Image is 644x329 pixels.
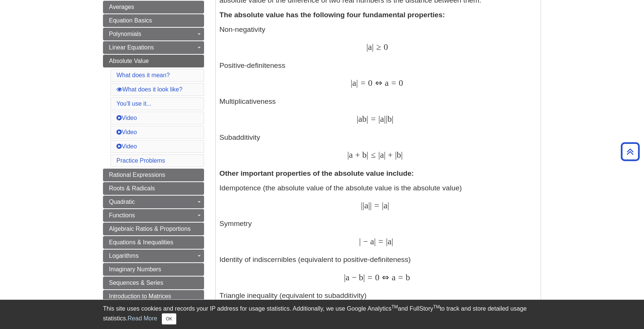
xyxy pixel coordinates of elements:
span: = [372,200,379,210]
a: Functions [103,209,204,222]
a: What does it mean? [116,72,170,78]
span: 0 [381,42,388,52]
span: − [361,236,368,246]
span: | [363,200,365,210]
span: Sequences & Series [109,280,163,286]
a: Linear Equations [103,41,204,54]
span: Absolute Value [109,58,149,64]
span: a [364,200,368,210]
span: | [388,200,389,210]
span: a [368,236,374,246]
span: = [376,236,383,246]
span: − [349,272,356,282]
span: Logarithms [109,253,139,259]
span: b [362,114,367,124]
span: + [353,150,360,160]
span: | [359,236,361,246]
span: a [368,42,372,52]
a: Absolute Value [103,55,204,67]
span: | [367,114,368,124]
span: Averages [109,4,134,10]
a: Logarithms [103,250,204,262]
a: Roots & Radicals [103,182,204,195]
a: Practice Problems [116,157,165,164]
span: | [386,114,388,124]
span: Rational Expressions [109,172,165,178]
span: | [361,200,363,210]
a: Polynomials [103,28,204,40]
span: b [356,272,363,282]
span: Functions [109,212,135,218]
span: b [403,272,410,282]
span: = [396,272,403,282]
span: 0 [396,78,403,88]
span: | [386,236,388,246]
span: | [344,272,346,282]
a: Averages [103,1,204,13]
span: | [392,114,394,124]
span: Algebraic Ratios & Proportions [109,226,191,232]
span: = [389,78,396,88]
span: | [368,200,370,210]
span: = [365,272,373,282]
span: | [356,114,358,124]
span: ≥ [374,42,381,52]
a: Sequences & Series [103,277,204,289]
span: | [347,150,349,160]
span: Linear Equations [109,44,154,51]
span: b [388,114,392,124]
strong: Other important properties of the absolute value include: [219,169,414,177]
span: = [358,78,365,88]
span: | [356,78,358,88]
span: | [384,114,386,124]
span: a [349,150,353,160]
span: ≤ [368,150,376,160]
strong: The absolute value has the following four fundamental properties: [219,11,445,19]
div: This site uses cookies and records your IP address for usage statistics. Additionally, we use Goo... [103,304,541,325]
a: You'll use it... [116,100,151,107]
a: Quadratic [103,196,204,208]
span: = [368,114,376,124]
a: Equations & Inequalities [103,236,204,249]
span: | [379,114,380,124]
span: a [352,78,356,88]
a: Imaginary Numbers [103,263,204,276]
sup: TM [433,304,440,310]
span: a [380,114,384,124]
sup: TM [391,304,398,310]
span: | [372,42,374,52]
span: | [382,200,384,210]
a: Video [116,115,137,121]
span: a [389,272,395,282]
span: Equations & Inequalities [109,239,173,245]
span: | [367,150,368,160]
span: | [370,200,372,210]
span: | [350,78,352,88]
span: a [346,272,349,282]
span: | [366,42,368,52]
span: b [397,150,401,160]
span: a [383,200,387,210]
a: Rational Expressions [103,169,204,181]
a: Video [116,143,137,150]
span: Roots & Radicals [109,185,155,191]
span: | [395,150,397,160]
span: | [384,150,386,160]
a: Video [116,129,137,135]
span: 0 [373,272,380,282]
span: Polynomials [109,31,141,37]
a: Back to Top [618,147,642,157]
span: a [388,236,391,246]
span: b [360,150,367,160]
span: a [358,114,362,124]
a: Read More [128,315,157,322]
span: Equation Basics [109,17,152,24]
span: Introduction to Matrices [109,293,171,299]
button: Close [162,313,176,325]
p: Non-negativity Positive-definiteness Multiplicativeness Subadditivity [219,24,537,161]
a: Algebraic Ratios & Proportions [103,223,204,235]
span: Imaginary Numbers [109,266,161,272]
span: | [401,150,403,160]
span: | [363,272,365,282]
a: What does it look like? [116,86,182,93]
